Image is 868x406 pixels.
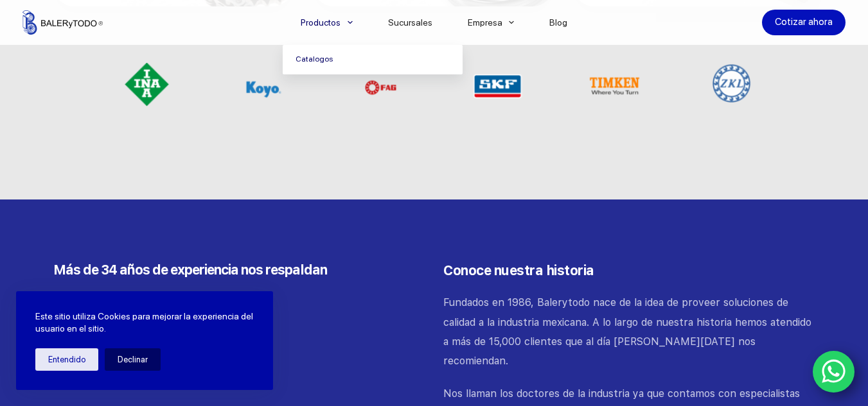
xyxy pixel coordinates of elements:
p: Este sitio utiliza Cookies para mejorar la experiencia del usuario en el sitio. [35,310,254,335]
img: Balerytodo [22,10,103,35]
button: Entendido [35,348,98,371]
span: Conoce nuestra historia [443,262,594,278]
a: Catalogos [283,45,463,74]
span: Más de 34 años de experiencia nos respaldan [53,262,327,278]
a: WhatsApp [813,351,855,393]
button: Declinar [105,348,161,371]
a: Cotizar ahora [762,10,846,35]
span: Fundados en 1986, Balerytodo nace de la idea de proveer soluciones de calidad a la industria mexi... [443,296,815,367]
